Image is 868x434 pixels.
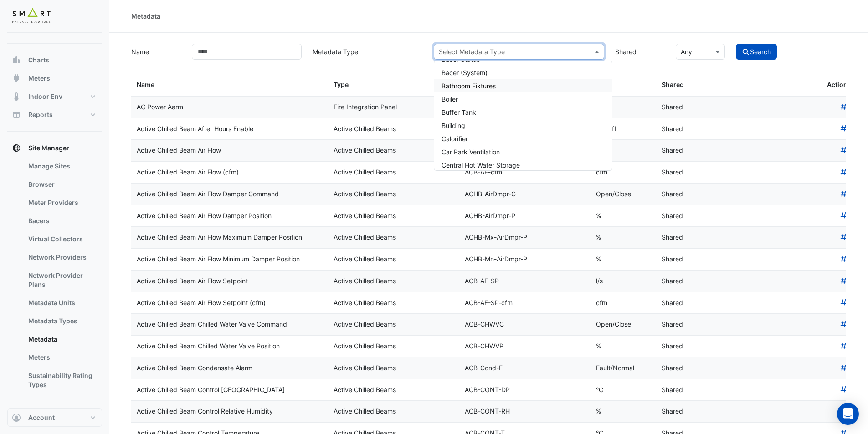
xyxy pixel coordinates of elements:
div: Open/Close [596,189,651,199]
div: ACHB-AirDmpr-C [465,189,585,199]
button: Site Manager [7,139,102,157]
div: Active Chilled Beam Air Flow [137,145,323,156]
a: Retrieve metadata usage counts for favourites, rules and templates [840,146,848,154]
div: Shared [662,385,716,395]
div: Shared [662,232,716,243]
div: % [596,254,651,265]
div: Fire Integration Panel [334,102,454,112]
div: Shared [662,276,716,286]
div: ACHB-Mx-AirDmpr-P [465,232,585,243]
span: Central Hot Water Storage [442,161,520,169]
div: Active Chilled Beams [334,319,454,330]
label: Metadata Type [307,44,428,60]
div: Shared [662,189,716,199]
div: Active Chilled Beams [334,276,454,286]
div: Active Chilled Beams [334,189,454,199]
button: Meters [7,69,102,87]
button: Reports [7,106,102,124]
a: Retrieve metadata usage counts for favourites, rules and templates [840,277,848,285]
div: % [596,341,651,352]
div: ACB-AF-cfm [465,167,585,178]
span: Account [28,413,55,422]
a: Manage Sites [21,157,102,175]
div: °C [596,385,651,395]
a: Sustainability Rating Types [21,367,102,394]
span: Buffer Tank [442,108,476,116]
a: Retrieve metadata usage counts for favourites, rules and templates [840,299,848,306]
div: Open Intercom Messenger [837,403,859,425]
div: Active Chilled Beam Air Flow Setpoint [137,276,323,286]
div: Shared [662,167,716,178]
div: ACB-CHWVC [465,319,585,330]
div: N/A [596,102,651,112]
div: ACHB-Mn-AirDmpr-P [465,254,585,265]
label: Name [126,44,186,60]
div: Active Chilled Beam Air Flow Minimum Damper Position [137,254,323,265]
div: Shared [662,406,716,417]
app-icon: Meters [12,74,21,83]
span: Shared [662,81,684,88]
div: AC Power Aarm [137,102,323,112]
a: Retrieve metadata usage counts for favourites, rules and templates [840,212,848,220]
span: Boiler [442,95,458,103]
div: ACB-CHWVP [465,341,585,352]
span: Bacer (System) [442,69,488,77]
span: Type [334,81,349,88]
a: Browser [21,175,102,194]
div: ACB-AF-SP-cfm [465,298,585,308]
a: Meters [21,348,102,367]
a: Retrieve metadata usage counts for favourites, rules and templates [840,364,848,372]
a: Retrieve metadata usage counts for favourites, rules and templates [840,168,848,176]
div: Active Chilled Beams [334,211,454,221]
a: Network Providers [21,248,102,266]
div: cfm [596,167,651,178]
div: Active Chilled Beam After Hours Enable [137,124,323,134]
span: Name [137,81,154,88]
span: Action [827,80,847,90]
div: Active Chilled Beams [334,124,454,134]
a: Retrieve metadata usage counts for favourites, rules and templates [840,233,848,241]
a: Retrieve metadata usage counts for favourites, rules and templates [840,103,848,111]
label: Shared [610,44,670,60]
div: Active Chilled Beams [334,298,454,308]
div: Active Chilled Beams [334,167,454,178]
span: Bathroom Fixtures [442,82,496,90]
div: Active Chilled Beam Chilled Water Valve Position [137,341,323,352]
span: Meters [28,74,50,83]
button: Charts [7,51,102,69]
div: cfm [596,298,651,308]
div: Site Manager [7,157,102,398]
span: Car Park Ventilation [442,148,500,156]
app-icon: Site Manager [12,143,21,153]
div: Active Chilled Beam Control Relative Humidity [137,406,323,417]
div: Active Chilled Beam Air Flow Setpoint (cfm) [137,298,323,308]
a: Retrieve metadata usage counts for favourites, rules and templates [840,255,848,263]
div: Active Chilled Beams [334,341,454,352]
div: Shared [662,363,716,373]
div: Active Chilled Beam Chilled Water Valve Command [137,319,323,330]
div: Active Chilled Beam Air Flow (cfm) [137,167,323,178]
div: ACB-AF-SP [465,276,585,286]
div: Active Chilled Beam Condensate Alarm [137,363,323,373]
div: % [596,211,651,221]
div: Active Chilled Beam Control [GEOGRAPHIC_DATA] [137,385,323,395]
div: ACB-CONT-DP [465,385,585,395]
div: Shared [662,124,716,134]
div: ACHB-AirDmpr-P [465,211,585,221]
app-icon: Reports [12,110,21,119]
img: Company Logo [11,7,52,26]
a: Virtual Collectors [21,230,102,248]
a: Bacers [21,212,102,230]
span: Site Manager [28,143,69,153]
div: Shared [662,298,716,308]
a: Network Provider Plans [21,266,102,294]
div: Metadata [131,11,160,21]
div: Shared [662,341,716,352]
a: Metadata [21,330,102,348]
app-icon: Charts [12,56,21,65]
a: Retrieve metadata usage counts for favourites, rules and templates [840,386,848,393]
div: Active Chilled Beams [334,363,454,373]
div: Shared [662,254,716,265]
div: % [596,406,651,417]
a: Retrieve metadata usage counts for favourites, rules and templates [840,190,848,198]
